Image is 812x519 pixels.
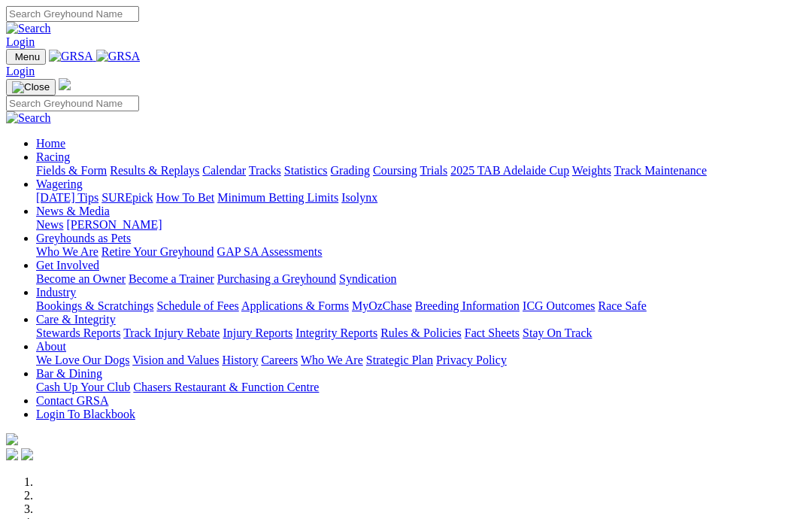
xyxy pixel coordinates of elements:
[598,299,646,312] a: Race Safe
[132,354,219,366] a: Vision and Values
[339,272,396,285] a: Syndication
[156,191,215,204] a: How To Bet
[36,381,806,394] div: Bar & Dining
[101,191,153,204] a: SUREpick
[36,286,76,299] a: Industry
[572,164,611,177] a: Weights
[36,205,110,217] a: News & Media
[6,448,18,460] img: facebook.svg
[6,35,35,48] a: Login
[36,218,806,232] div: News & Media
[202,164,246,177] a: Calendar
[21,448,33,460] img: twitter.svg
[523,326,592,339] a: Stay On Track
[6,79,56,96] button: Toggle navigation
[6,6,139,22] input: Search
[450,164,569,177] a: 2025 TAB Adelaide Cup
[223,326,292,339] a: Injury Reports
[301,354,363,366] a: Who We Are
[331,164,370,177] a: Grading
[59,78,71,90] img: logo-grsa-white.png
[341,191,377,204] a: Isolynx
[6,49,46,65] button: Toggle navigation
[36,354,806,367] div: About
[436,354,507,366] a: Privacy Policy
[36,272,806,286] div: Get Involved
[415,299,520,312] a: Breeding Information
[217,272,336,285] a: Purchasing a Greyhound
[110,164,199,177] a: Results & Replays
[295,326,377,339] a: Integrity Reports
[36,137,65,150] a: Home
[36,299,806,313] div: Industry
[36,191,806,205] div: Wagering
[36,381,130,393] a: Cash Up Your Club
[6,433,18,445] img: logo-grsa-white.png
[6,96,139,111] input: Search
[36,313,116,326] a: Care & Integrity
[380,326,462,339] a: Rules & Policies
[241,299,349,312] a: Applications & Forms
[217,191,338,204] a: Minimum Betting Limits
[156,299,238,312] a: Schedule of Fees
[373,164,417,177] a: Coursing
[15,51,40,62] span: Menu
[6,65,35,77] a: Login
[261,354,298,366] a: Careers
[123,326,220,339] a: Track Injury Rebate
[284,164,328,177] a: Statistics
[36,326,806,340] div: Care & Integrity
[36,164,107,177] a: Fields & Form
[36,408,135,420] a: Login To Blackbook
[352,299,412,312] a: MyOzChase
[36,340,66,353] a: About
[36,232,131,244] a: Greyhounds as Pets
[614,164,707,177] a: Track Maintenance
[222,354,258,366] a: History
[36,191,98,204] a: [DATE] Tips
[101,245,214,258] a: Retire Your Greyhound
[12,81,50,93] img: Close
[523,299,595,312] a: ICG Outcomes
[36,178,83,190] a: Wagering
[36,218,63,231] a: News
[96,50,141,63] img: GRSA
[36,299,153,312] a: Bookings & Scratchings
[6,22,51,35] img: Search
[465,326,520,339] a: Fact Sheets
[420,164,447,177] a: Trials
[36,367,102,380] a: Bar & Dining
[49,50,93,63] img: GRSA
[217,245,323,258] a: GAP SA Assessments
[36,150,70,163] a: Racing
[129,272,214,285] a: Become a Trainer
[36,259,99,272] a: Get Involved
[36,272,126,285] a: Become an Owner
[66,218,162,231] a: [PERSON_NAME]
[36,326,120,339] a: Stewards Reports
[133,381,319,393] a: Chasers Restaurant & Function Centre
[36,164,806,178] div: Racing
[36,245,806,259] div: Greyhounds as Pets
[36,245,98,258] a: Who We Are
[366,354,433,366] a: Strategic Plan
[36,394,108,407] a: Contact GRSA
[249,164,281,177] a: Tracks
[36,354,129,366] a: We Love Our Dogs
[6,111,51,125] img: Search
